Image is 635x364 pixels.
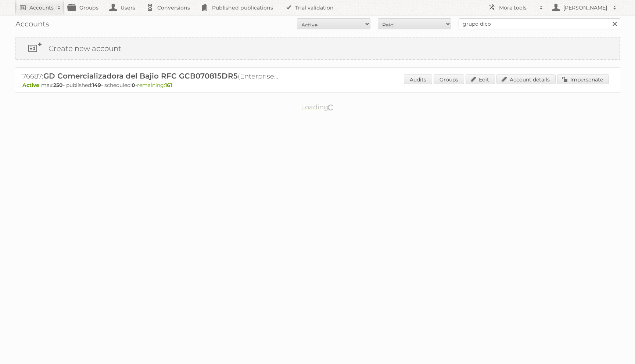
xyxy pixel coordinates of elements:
[466,74,495,84] a: Edit
[499,4,536,11] h2: More tools
[496,74,556,84] a: Account details
[22,72,280,81] h2: 76687: (Enterprise 250)
[29,4,54,11] h2: Accounts
[165,82,172,88] strong: 161
[137,82,172,88] span: remaining:
[404,74,432,84] a: Audits
[43,72,238,80] span: GD Comercializadora del Bajio RFC GCB070815DR5
[132,82,135,88] strong: 0
[434,74,464,84] a: Groups
[22,82,41,88] span: Active
[557,74,609,84] a: Impersonate
[278,100,358,114] p: Loading
[15,37,620,59] a: Create new account
[92,82,101,88] strong: 149
[22,82,613,88] p: max: - published: - scheduled: -
[53,82,63,88] strong: 250
[562,4,609,11] h2: [PERSON_NAME]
